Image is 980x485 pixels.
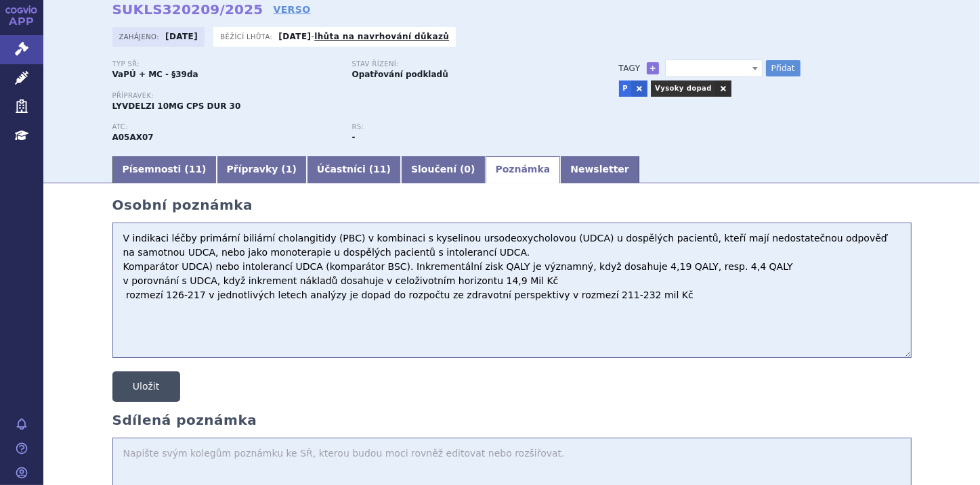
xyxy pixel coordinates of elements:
[112,133,154,142] strong: SELADELPAR
[112,412,912,428] h2: Sdílená poznámka
[352,60,578,68] p: Stav řízení:
[112,123,339,131] p: ATC:
[619,80,632,97] a: P
[373,164,386,175] span: 11
[119,31,162,42] span: Zahájeno:
[220,31,275,42] span: Běžící lhůta:
[112,101,241,111] span: LYVDELZI 10MG CPS DUR 30
[486,156,561,183] a: Poznámka
[112,371,180,402] button: Uložit
[307,156,401,183] a: Účastníci (11)
[286,164,293,175] span: 1
[766,60,801,76] button: Přidat
[112,197,912,213] h2: Osobní poznámka
[401,156,485,183] a: Sloučení (0)
[352,123,578,131] p: RS:
[217,156,307,183] a: Přípravky (1)
[464,164,471,175] span: 0
[352,70,448,79] strong: Opatřování podkladů
[112,60,339,68] p: Typ SŘ:
[189,164,202,175] span: 11
[314,32,449,41] a: lhůta na navrhování důkazů
[560,156,639,183] a: Newsletter
[647,62,659,74] a: +
[112,1,263,18] strong: SUKLS320209/2025
[665,60,763,77] span: Vysoky dopad
[273,3,310,16] a: VERSO
[112,156,217,183] a: Písemnosti (11)
[112,70,198,79] strong: VaPÚ + MC - §39da
[352,133,356,142] strong: -
[278,32,311,41] strong: [DATE]
[165,32,198,41] strong: [DATE]
[278,31,449,42] p: -
[619,60,641,76] h3: Tagy
[112,92,592,100] p: Přípravek:
[651,80,715,97] a: Vysoky dopad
